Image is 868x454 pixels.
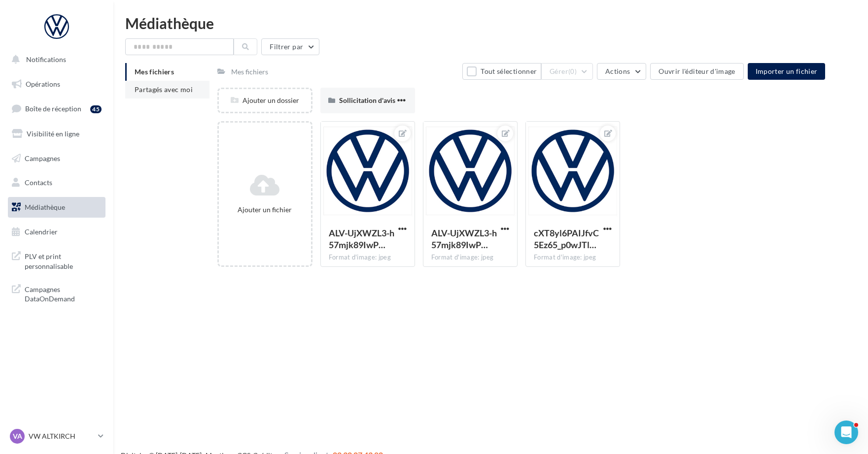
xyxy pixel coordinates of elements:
span: Notifications [26,55,66,64]
span: Médiathèque [25,203,65,211]
span: Importer un fichier [756,67,818,75]
span: Calendrier [25,227,58,236]
a: Contacts [6,172,107,193]
button: Importer un fichier [748,63,826,80]
div: Format d'image: jpeg [329,253,407,262]
span: Sollicitation d'avis [339,96,395,104]
span: Boîte de réception [25,104,81,113]
div: Ajouter un fichier [223,205,307,215]
span: ALV-UjXWZL3-h57mjk89IwPeyAQpMX1Ryox9_unV32XjFmguPhmcfZja [431,227,497,250]
span: (0) [568,67,577,75]
span: Campagnes [25,154,60,162]
span: Contacts [25,178,52,187]
button: Gérer(0) [541,63,593,80]
span: Visibilité en ligne [27,130,79,138]
span: cXT8yl6PAIJfvC5Ez65_p0wJTlBOivKOPtUuEWPe5bD6OQRCZ9XLGLQaf1dvts_jzrLgH2gST5RYqPBg=s0 [534,227,599,250]
iframe: Intercom live chat [834,421,858,444]
button: Tout sélectionner [462,63,541,80]
button: Ouvrir l'éditeur d'image [650,63,743,80]
div: Format d'image: jpeg [431,253,509,262]
span: Partagés avec moi [135,85,193,94]
a: Calendrier [6,222,107,242]
button: Actions [597,63,646,80]
div: Ajouter un dossier [219,96,311,105]
span: Opérations [26,80,60,88]
a: Opérations [6,74,107,95]
button: Filtrer par [261,38,319,55]
span: Actions [605,67,630,75]
span: VA [13,431,22,441]
a: Boîte de réception45 [6,98,107,119]
a: Campagnes [6,148,107,169]
a: PLV et print personnalisable [6,246,107,275]
button: Notifications [6,49,104,70]
div: 45 [90,105,102,113]
a: Campagnes DataOnDemand [6,279,107,308]
a: VA VW ALTKIRCH [8,427,105,446]
div: Format d'image: jpeg [534,253,612,262]
span: Campagnes DataOnDemand [25,283,102,304]
div: Médiathèque [125,16,856,31]
div: Mes fichiers [231,67,268,77]
span: PLV et print personnalisable [25,250,102,271]
a: Visibilité en ligne [6,124,107,144]
span: Mes fichiers [135,67,174,76]
span: ALV-UjXWZL3-h57mjk89IwPeyAQpMX1Ryox9_unV32XjFmguPhmcfZja [329,227,394,250]
p: VW ALTKIRCH [29,431,94,441]
a: Médiathèque [6,197,107,218]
